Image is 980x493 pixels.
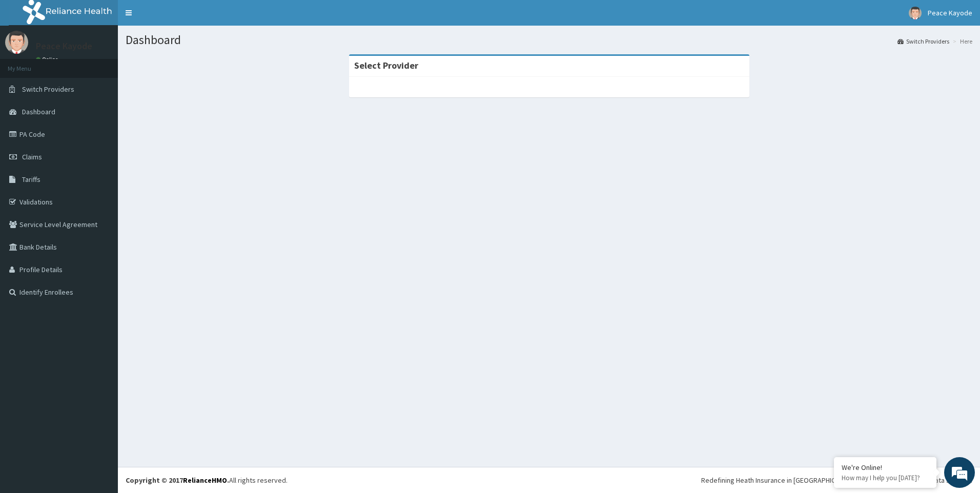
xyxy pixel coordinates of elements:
[183,476,227,485] a: RelianceHMO
[5,31,28,54] img: User Image
[22,152,42,161] span: Claims
[950,37,972,46] li: Here
[354,59,418,71] strong: Select Provider
[118,467,980,493] footer: All rights reserved.
[842,474,929,482] p: How may I help you today?
[22,175,40,184] span: Tariffs
[126,476,229,485] strong: Copyright © 2017 .
[928,8,972,17] span: Peace Kayode
[36,56,60,63] a: Online
[22,85,74,94] span: Switch Providers
[701,475,972,485] div: Redefining Heath Insurance in [GEOGRAPHIC_DATA] using Telemedicine and Data Science!
[909,7,922,19] img: User Image
[126,33,972,47] h1: Dashboard
[897,37,949,46] a: Switch Providers
[22,107,55,116] span: Dashboard
[36,42,92,51] p: Peace Kayode
[842,463,929,472] div: We're Online!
